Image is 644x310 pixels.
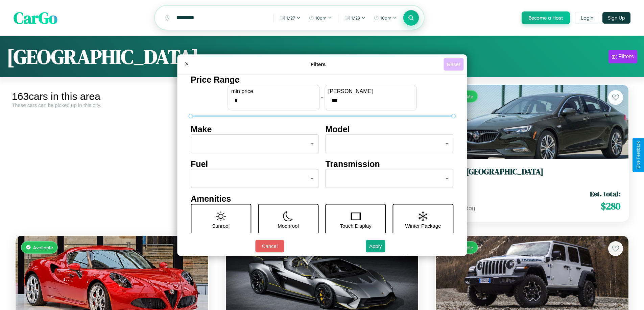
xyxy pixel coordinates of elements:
[341,12,369,23] button: 1/29
[636,141,641,169] div: Give Feedback
[191,194,453,204] h4: Amenities
[33,245,53,250] span: Available
[231,88,316,94] label: min price
[14,7,57,29] span: CarGo
[212,221,230,230] p: Sunroof
[191,159,319,169] h4: Fuel
[618,53,634,60] div: Filters
[255,240,284,252] button: Cancel
[328,88,413,94] label: [PERSON_NAME]
[444,167,620,184] a: Buick [GEOGRAPHIC_DATA]2018
[286,15,295,21] span: 1 / 27
[405,221,441,230] p: Winter Package
[601,199,620,213] span: $ 280
[366,240,385,252] button: Apply
[380,15,391,21] span: 10am
[193,61,444,67] h4: Filters
[326,124,454,134] h4: Model
[575,12,599,24] button: Login
[276,12,304,23] button: 1/27
[191,124,319,134] h4: Make
[12,102,212,108] div: These cars can be picked up in this city.
[191,75,453,85] h4: Price Range
[12,91,212,102] div: 163 cars in this area
[7,43,199,71] h1: [GEOGRAPHIC_DATA]
[326,159,454,169] h4: Transmission
[590,189,620,199] span: Est. total:
[444,58,463,71] button: Reset
[305,12,335,23] button: 10am
[340,221,371,230] p: Touch Display
[321,93,323,102] p: -
[461,205,475,212] span: / day
[522,11,570,24] button: Become a Host
[602,12,630,24] button: Sign Up
[370,12,400,23] button: 10am
[315,15,327,21] span: 10am
[351,15,360,21] span: 1 / 29
[278,221,299,230] p: Moonroof
[609,50,637,63] button: Filters
[444,167,620,177] h3: Buick [GEOGRAPHIC_DATA]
